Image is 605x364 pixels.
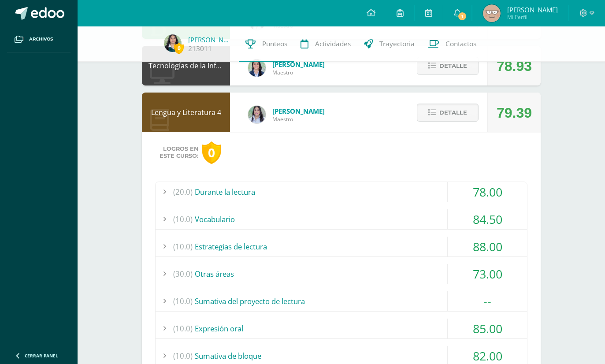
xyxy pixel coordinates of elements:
[439,104,467,121] span: Detalle
[445,39,476,48] span: Contactos
[156,237,527,256] div: Estrategias de lectura
[448,291,527,311] div: --
[497,93,532,133] div: 79.39
[174,43,184,54] span: 0
[448,182,527,202] div: 78.00
[156,264,527,284] div: Otras áreas
[448,319,527,338] div: 85.00
[483,4,501,22] img: 4f584a23ab57ed1d5ae0c4d956f68ee2.png
[457,11,467,21] span: 1
[239,26,294,62] a: Punteos
[357,26,421,62] a: Trayectoria
[272,69,325,76] span: Maestro
[173,209,193,229] span: (10.0)
[173,237,193,256] span: (10.0)
[156,209,527,229] div: Vocabulario
[248,106,266,123] img: df6a3bad71d85cf97c4a6d1acf904499.png
[173,319,193,338] span: (10.0)
[156,291,527,311] div: Sumativa del proyecto de lectura
[507,5,558,14] span: [PERSON_NAME]
[188,35,232,44] a: [PERSON_NAME]
[294,26,357,62] a: Actividades
[507,13,558,21] span: Mi Perfil
[248,59,266,77] img: 7489ccb779e23ff9f2c3e89c21f82ed0.png
[164,34,182,52] img: 8670e599328e1b651da57b5535759df0.png
[379,39,415,48] span: Trayectoria
[448,237,527,256] div: 88.00
[142,93,230,132] div: Lengua y Literatura 4
[448,264,527,284] div: 73.00
[173,291,193,311] span: (10.0)
[188,44,212,53] a: 213011
[417,104,479,122] button: Detalle
[272,107,325,115] span: [PERSON_NAME]
[156,319,527,338] div: Expresión oral
[7,26,71,52] a: Archivos
[448,209,527,229] div: 84.50
[272,60,325,69] span: [PERSON_NAME]
[173,182,193,202] span: (20.0)
[439,58,467,74] span: Detalle
[315,39,351,48] span: Actividades
[142,46,230,85] div: Tecnologías de la Información y la Comunicación 4
[25,353,58,359] span: Cerrar panel
[202,141,221,164] div: 0
[417,57,479,75] button: Detalle
[173,264,193,284] span: (30.0)
[29,36,53,43] span: Archivos
[272,115,325,123] span: Maestro
[156,182,527,202] div: Durante la lectura
[160,145,198,160] span: Logros en este curso:
[262,39,287,48] span: Punteos
[421,26,483,62] a: Contactos
[497,46,532,86] div: 78.93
